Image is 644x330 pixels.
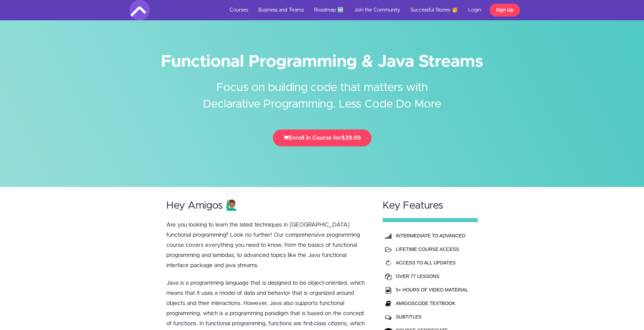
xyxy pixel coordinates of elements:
p: Are you looking to learn the latest techniques in [GEOGRAPHIC_DATA] functional programming? Look ... [166,220,370,270]
h2: Focus on building code that matters with Declarative Programming. Less Code Do More [195,69,449,113]
td: 5+ HOURS OF VIDEO MATERIAL [394,283,470,297]
h2: Key Features [383,200,478,211]
td: AMIGOSCODE TEXTBOOK [394,297,470,310]
button: Enroll in Course for$29.99 [273,129,372,146]
td: SUBTITLES [394,310,470,324]
td: ACCESS TO ALL UPDATES [394,256,470,269]
a: Sign Up [490,4,520,17]
td: OVER 77 LESSONS [394,269,470,283]
span: $29.99 [341,135,361,141]
td: LIFETIME COURSE ACCESS [394,242,470,256]
h1: Functional Programming & Java Streams [129,54,515,69]
th: INTERMEDIATE TO ADVANCED [394,229,470,242]
h2: Hey Amigos 🙋🏽‍♂️ [166,200,370,211]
